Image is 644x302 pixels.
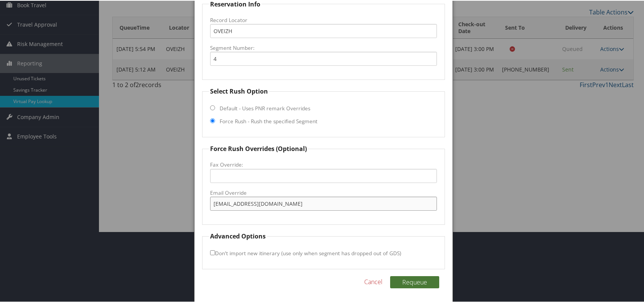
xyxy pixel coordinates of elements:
[209,231,267,240] legend: Advanced Options
[210,160,437,168] label: Fax Override:
[364,277,383,286] a: Cancel
[210,188,437,196] label: Email Override
[209,143,308,153] legend: Force Rush Overrides (Optional)
[210,250,215,254] input: Don't import new itinerary (use only when segment has dropped out of GDS)
[220,117,317,124] label: Force Rush - Rush the specified Segment
[220,104,310,111] label: Default - Uses PNR remark Overrides
[390,275,439,288] button: Requeue
[209,86,269,95] legend: Select Rush Option
[210,245,401,259] label: Don't import new itinerary (use only when segment has dropped out of GDS)
[210,16,437,23] label: Record Locator
[210,43,437,51] label: Segment Number:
